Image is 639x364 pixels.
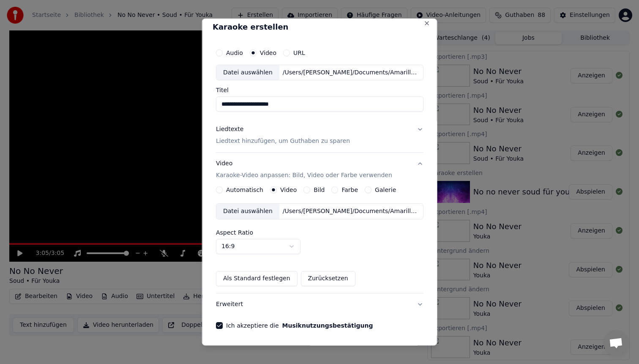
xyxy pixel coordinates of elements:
[216,230,423,235] label: Aspect Ratio
[226,187,263,193] label: Automatisch
[216,153,423,186] button: VideoKaraoke-Video anpassen: Bild, Video oder Farbe verwenden
[226,323,373,328] label: Ich akzeptiere die
[280,187,297,193] label: Video
[216,118,423,152] button: LiedtexteLiedtext hinzufügen, um Guthaben zu sparen
[300,271,355,286] button: Zurücksetzen
[216,204,279,219] div: Datei auswählen
[375,187,396,193] label: Galerie
[282,323,373,328] button: Ich akzeptiere die
[341,187,358,193] label: Farbe
[216,87,423,93] label: Titel
[314,187,325,193] label: Bild
[226,49,243,55] label: Audio
[293,49,305,55] label: URL
[216,171,392,180] p: Karaoke-Video anpassen: Bild, Video oder Farbe verwenden
[216,65,279,80] div: Datei auswählen
[216,271,298,286] button: Als Standard festlegen
[216,137,350,145] p: Liedtext hinzufügen, um Guthaben zu sparen
[213,23,427,30] h2: Karaoke erstellen
[259,49,276,55] label: Video
[216,186,423,293] div: VideoKaraoke-Video anpassen: Bild, Video oder Farbe verwenden
[216,293,423,315] button: Erweitert
[279,68,423,77] div: /Users/[PERSON_NAME]/Documents/Amarillo_Youkamaterial.mp4
[216,125,243,134] div: Liedtexte
[216,159,392,180] div: Video
[279,207,423,216] div: /Users/[PERSON_NAME]/Documents/Amarillo_Youkamaterial.mp4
